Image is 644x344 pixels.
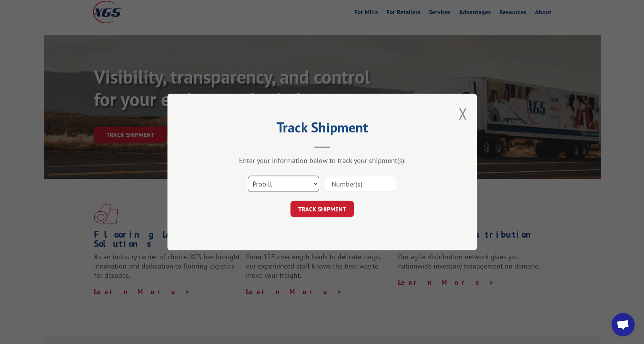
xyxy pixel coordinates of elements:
[325,176,396,192] input: Number(s)
[290,201,354,217] button: TRACK SHIPMENT
[206,122,438,137] h2: Track Shipment
[459,103,467,124] button: Close modal
[206,156,438,165] div: Enter your information below to track your shipment(s).
[612,313,635,336] a: Open chat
